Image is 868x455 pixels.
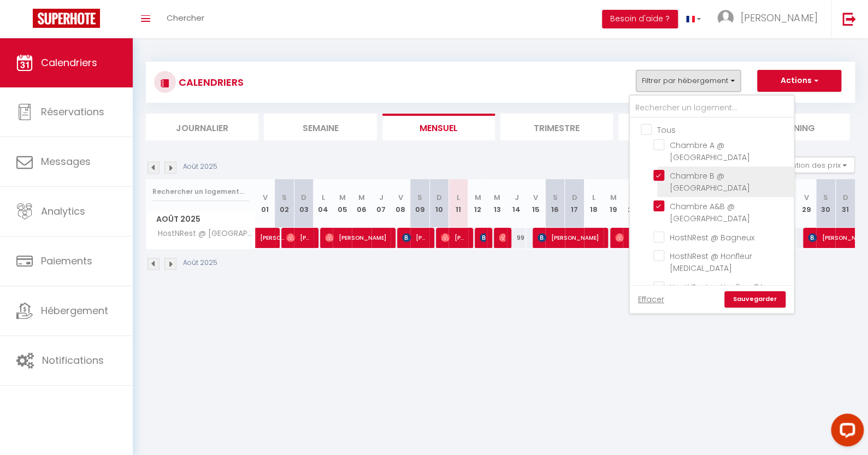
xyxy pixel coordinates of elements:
div: 99 [507,228,526,248]
th: 12 [468,179,487,228]
button: Gestion des prix [773,157,855,173]
th: 20 [623,179,642,228]
span: Chambre B @ [GEOGRAPHIC_DATA] [670,170,750,193]
th: 31 [835,179,855,228]
span: Calendriers [41,56,97,69]
abbr: M [474,192,481,203]
abbr: J [379,192,383,203]
span: [PERSON_NAME] [538,227,601,248]
th: 10 [429,179,448,228]
span: [PERSON_NAME] [615,227,641,248]
abbr: D [436,192,442,203]
th: 19 [604,179,623,228]
li: Trimestre [500,114,613,140]
span: [PERSON_NAME] [260,222,285,243]
span: Hébergement [41,304,108,317]
span: [PERSON_NAME] [402,227,428,248]
iframe: LiveChat chat widget [822,409,868,455]
abbr: D [842,192,848,203]
li: Mensuel [382,114,495,140]
th: 16 [545,179,564,228]
abbr: L [321,192,324,203]
span: HostNRest @ [GEOGRAPHIC_DATA] [148,228,257,240]
abbr: M [494,192,500,203]
span: Chercher [167,12,204,23]
span: [PERSON_NAME] [499,227,505,248]
span: [PERSON_NAME] [741,11,817,25]
li: Tâches [618,114,731,140]
span: [PERSON_NAME] [441,227,467,248]
th: 04 [314,179,333,228]
th: 05 [333,179,352,228]
img: Super Booking [33,9,100,28]
abbr: J [514,192,518,203]
span: Chambre A @ [GEOGRAPHIC_DATA] [670,140,750,163]
li: Journalier [146,114,258,140]
th: 03 [294,179,313,228]
p: Août 2025 [183,162,217,172]
th: 29 [796,179,816,228]
span: Notifications [42,353,104,367]
abbr: V [533,192,538,203]
button: Besoin d'aide ? [602,10,678,28]
p: Août 2025 [183,258,217,268]
input: Rechercher un logement... [152,182,249,202]
abbr: S [553,192,558,203]
span: Réservations [41,105,104,119]
span: [PERSON_NAME] [480,227,486,248]
img: ... [717,10,734,26]
abbr: V [263,192,268,203]
th: 09 [410,179,429,228]
abbr: D [571,192,577,203]
span: Messages [41,155,91,168]
span: Paiements [41,254,92,268]
span: [PERSON_NAME] [286,227,312,248]
span: Analytics [41,204,85,218]
span: Chambre A&B @ [GEOGRAPHIC_DATA] [670,201,750,224]
button: Filtrer par hébergement [636,70,741,92]
input: Rechercher un logement... [630,98,794,118]
a: Sauvegarder [724,291,786,308]
div: Filtrer par hébergement [629,94,795,314]
th: 14 [507,179,526,228]
abbr: M [610,192,616,203]
li: Semaine [264,114,376,140]
th: 02 [275,179,294,228]
th: 17 [565,179,584,228]
th: 11 [448,179,468,228]
abbr: L [592,192,595,203]
th: 30 [816,179,835,228]
abbr: D [301,192,306,203]
img: logout [842,12,856,26]
span: HostNRest @ Honfleur [MEDICAL_DATA] [670,251,752,274]
abbr: L [457,192,460,203]
th: 06 [352,179,371,228]
span: [PERSON_NAME] [325,227,389,248]
th: 13 [487,179,506,228]
a: [PERSON_NAME] [256,228,275,249]
button: Actions [757,70,841,92]
span: Août 2025 [146,211,255,227]
abbr: S [417,192,422,203]
th: 15 [526,179,545,228]
abbr: V [804,192,809,203]
h3: CALENDRIERS [176,70,244,94]
th: 18 [584,179,603,228]
a: Effacer [638,293,664,305]
abbr: S [823,192,828,203]
th: 08 [391,179,410,228]
abbr: S [282,192,287,203]
abbr: V [398,192,403,203]
abbr: M [358,192,365,203]
th: 07 [371,179,391,228]
abbr: M [339,192,346,203]
th: 01 [256,179,275,228]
